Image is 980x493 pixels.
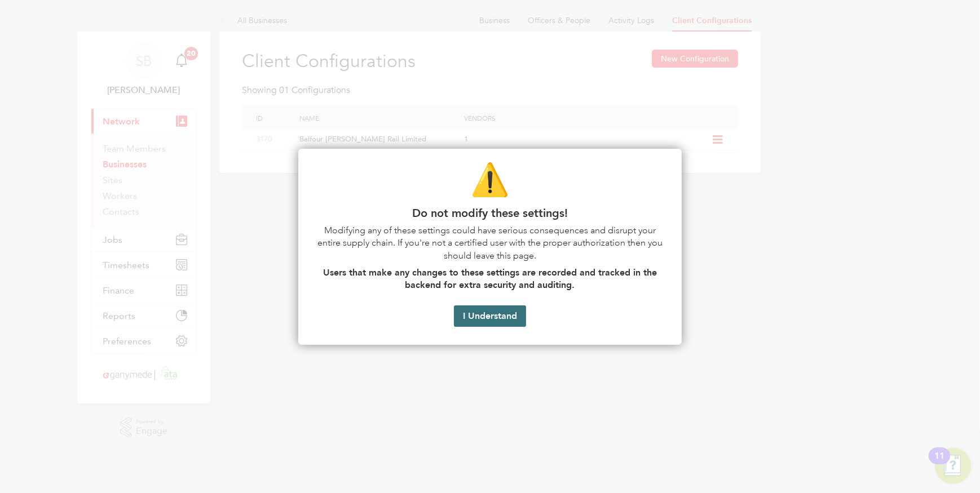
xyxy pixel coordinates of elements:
p: ⚠️ [316,158,664,202]
strong: Users that make any changes to these settings are recorded and tracked in the backend for extra s... [323,267,660,290]
p: Modifying any of these settings could have serious consequences and disrupt your entire supply ch... [316,224,664,262]
button: I Understand [454,305,526,327]
p: Do not modify these settings! [316,206,664,220]
div: Do not modify these settings! [298,149,682,345]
